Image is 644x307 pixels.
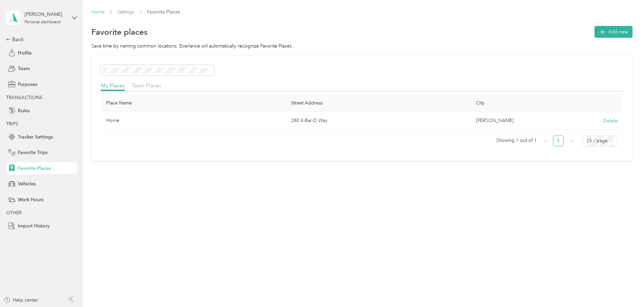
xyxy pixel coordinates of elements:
[18,222,50,229] span: Import History
[286,95,471,112] th: Street Address
[18,180,36,187] span: Vehicles
[606,269,644,307] iframe: Everlance-gr Chat Button Frame
[603,117,618,124] button: Delete
[566,135,577,146] button: right
[587,136,614,146] span: 25 / page
[594,26,633,38] button: Add new
[539,135,550,146] li: Previous Page
[18,133,53,141] span: Tracker Settings
[18,81,37,88] span: Purposes
[608,28,628,35] span: Add new
[91,9,105,15] a: Home
[132,82,161,89] span: Team Places
[91,28,148,35] h1: Favorite places
[117,9,134,15] a: Settings
[471,95,559,112] th: City
[553,135,564,146] li: 1
[18,196,43,203] span: Work Hours
[6,95,42,100] span: TRANSACTIONS
[18,149,48,156] span: Favorite Trips
[18,107,30,114] span: Rules
[6,121,18,127] span: TRIPS
[91,42,633,50] div: Save time by naming common locations. Everlance will automatically recognize Favorite Places.
[553,136,563,146] a: 1
[18,165,51,172] span: Favorite Places
[4,297,38,304] button: Help center
[6,35,74,43] div: Back
[471,112,559,130] td: Templeton
[566,135,577,146] li: Next Page
[286,112,471,130] td: 280 X-Bar-D Way
[25,11,67,18] div: [PERSON_NAME]
[101,112,286,130] td: Home
[18,65,30,72] span: Team
[101,82,125,89] span: My Places
[101,95,286,112] th: Place Name
[496,135,537,146] span: Showing 1 out of 1
[543,139,547,143] span: left
[570,139,574,143] span: right
[6,210,22,216] span: OTHER
[18,50,32,57] span: Profile
[25,20,61,24] div: Personal dashboard
[147,8,180,16] span: Favorite Places
[539,135,550,146] button: left
[583,135,618,146] div: Page Size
